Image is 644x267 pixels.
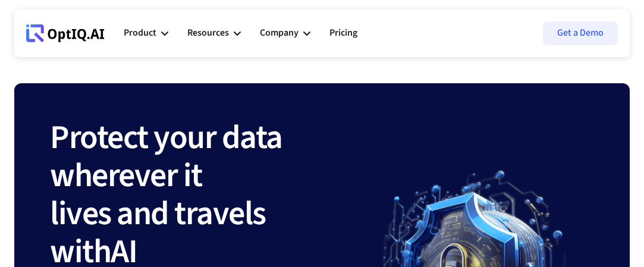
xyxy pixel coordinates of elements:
[26,15,105,51] a: Webflow Homepage
[543,21,618,45] a: Get a Demo
[329,15,357,51] a: Pricing
[260,25,299,41] div: Company
[187,25,229,41] div: Resources
[124,25,156,41] div: Product
[187,15,241,51] div: Resources
[124,15,168,51] div: Product
[260,15,310,51] div: Company
[26,42,27,42] div: Webflow Homepage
